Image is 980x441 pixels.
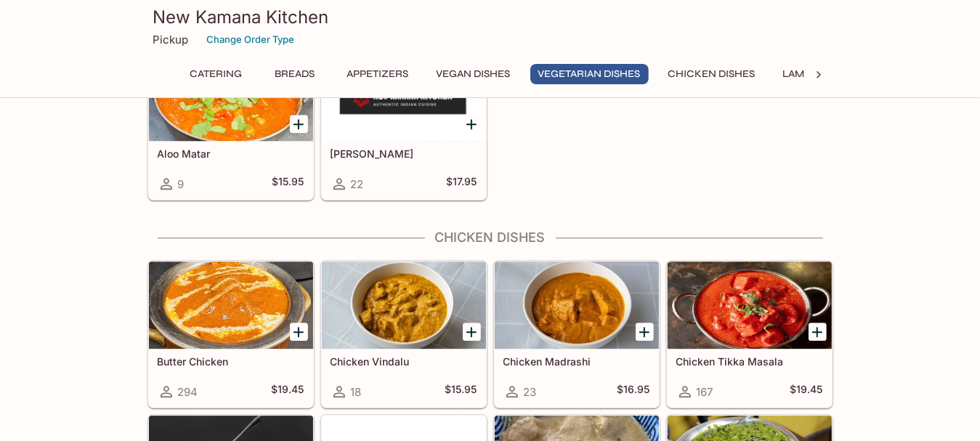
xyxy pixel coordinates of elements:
h5: $19.45 [272,383,304,400]
span: 18 [351,385,362,399]
a: [PERSON_NAME]22$17.95 [321,53,487,200]
h5: Chicken Vindalu [331,355,477,368]
span: 294 [178,385,198,399]
button: Vegan Dishes [429,64,519,84]
h5: $15.95 [272,175,304,193]
a: Aloo Matar9$15.95 [148,53,314,200]
button: Add Daal Makhni [463,115,481,133]
div: Chicken Tikka Masala [668,262,832,349]
span: 22 [351,177,364,191]
h5: $19.45 [790,383,823,400]
button: Add Butter Chicken [290,323,308,341]
button: Appetizers [339,64,417,84]
h3: New Kamana Kitchen [153,6,827,28]
h4: Chicken Dishes [147,230,833,246]
a: Chicken Tikka Masala167$19.45 [667,261,833,408]
button: Chicken Dishes [660,64,764,84]
button: Lamb Dishes [775,64,858,84]
div: Daal Makhni [322,54,486,141]
h5: Chicken Tikka Masala [676,355,823,368]
button: Add Chicken Vindalu [463,323,481,341]
span: 9 [178,177,185,191]
button: Add Chicken Tikka Masala [809,323,827,341]
a: Chicken Madrashi23$16.95 [494,261,660,408]
button: Vegetarian Dishes [530,64,649,84]
h5: $16.95 [617,383,650,400]
button: Add Aloo Matar [290,115,308,133]
h5: [PERSON_NAME] [331,147,477,160]
h5: $15.95 [445,383,477,400]
h5: Aloo Matar [158,147,304,160]
button: Add Chicken Madrashi [636,323,654,341]
a: Butter Chicken294$19.45 [148,261,314,408]
button: Change Order Type [201,28,301,51]
div: Butter Chicken [149,262,313,349]
button: Catering [182,64,251,84]
h5: Butter Chicken [158,355,304,368]
h5: $17.95 [447,175,477,193]
span: 23 [524,385,537,399]
h5: Chicken Madrashi [503,355,650,368]
a: Chicken Vindalu18$15.95 [321,261,487,408]
span: 167 [697,385,713,399]
button: Breads [262,64,328,84]
p: Pickup [153,33,189,46]
div: Aloo Matar [149,54,313,141]
div: Chicken Madrashi [495,262,659,349]
div: Chicken Vindalu [322,262,486,349]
